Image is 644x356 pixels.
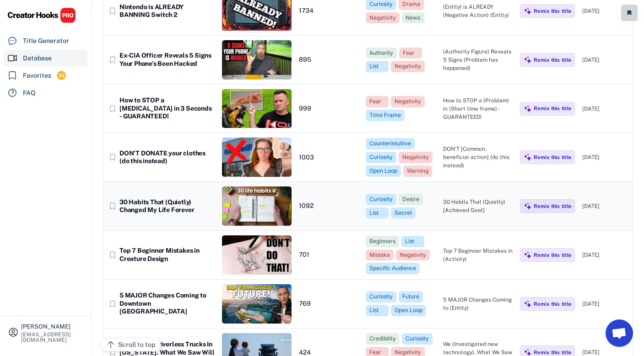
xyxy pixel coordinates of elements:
[395,209,412,217] div: Secret
[443,96,513,121] div: How to STOP a (Problem) in (Short time frame) - GUARANTEED!
[582,153,628,161] div: [DATE]
[402,0,420,8] div: Drama
[119,292,215,316] div: 5 MAJOR Changes Coming to Downtown [GEOGRAPHIC_DATA]
[118,340,155,350] div: Scroll to top
[108,55,117,64] button: bookmark_border
[405,238,421,245] div: List
[534,252,571,258] div: Remix this title
[369,63,385,70] div: List
[369,98,385,106] div: Fear
[119,198,215,214] div: 30 Habits That (Quietly) Changed My Life Forever
[534,8,571,14] div: Remix this title
[369,167,397,175] div: Open Loop
[108,299,117,308] button: bookmark_border
[119,3,215,19] div: Nintendo is ALREADY BANNING Switch 2
[222,284,292,324] img: thumbnail%20%2855%29.jpg
[57,72,66,80] div: 39
[369,265,416,272] div: Specific Audience
[606,319,633,347] a: Open chat
[524,202,532,210] img: MagicMajor%20%28Purple%29.svg
[524,153,532,161] img: MagicMajor%20%28Purple%29.svg
[222,138,292,177] img: thumbnail%20%2857%29.jpg
[534,105,571,112] div: Remix this title
[582,251,628,259] div: [DATE]
[369,307,385,314] div: List
[400,251,426,259] div: Negativity
[369,112,401,119] div: Time Frame
[23,53,52,63] div: Database
[108,6,117,16] button: bookmark_border
[407,167,428,175] div: Warning
[443,48,513,72] div: (Authority Figure) Reveals 5 Signs (Problem has happened)
[443,247,513,263] div: Top 7 Beginner Mistakes in (Activity)
[395,98,421,106] div: Negativity
[524,105,532,113] img: MagicMajor%20%28Purple%29.svg
[21,324,83,329] div: [PERSON_NAME]
[582,202,628,210] div: [DATE]
[119,96,215,121] div: How to STOP a [MEDICAL_DATA] in 3 Seconds - GUARANTEED!
[443,198,513,214] div: 30 Habits That (Quietly) [Achieved Goal]
[369,14,396,22] div: Negativity
[524,300,532,308] img: MagicMajor%20%28Purple%29.svg
[108,104,117,113] button: bookmark_border
[369,196,393,203] div: Curiosity
[369,154,393,161] div: Curiosity
[7,7,76,23] img: CHPRO%20Logo.svg
[534,349,571,356] div: Remix this title
[222,235,292,275] img: thumbnail%20%2859%29.jpg
[21,332,83,343] div: [EMAIL_ADDRESS][DOMAIN_NAME]
[299,202,358,210] div: 1092
[402,196,419,203] div: Desire
[402,154,429,161] div: Negativity
[299,154,358,162] div: 1003
[369,209,385,217] div: List
[369,0,393,8] div: Curiosity
[406,14,421,22] div: News
[395,307,422,314] div: Open Loop
[534,203,571,209] div: Remix this title
[222,89,292,128] img: thumbnail%20%2846%29.jpg
[222,186,292,226] img: thumbnail%20%2835%29.jpg
[119,247,215,263] div: Top 7 Beginner Mistakes in Creature Design
[524,56,532,64] img: MagicMajor%20%28Purple%29.svg
[299,300,358,308] div: 769
[403,49,418,57] div: Fear
[534,57,571,63] div: Remix this title
[222,40,292,80] img: thumbnail%20%2843%29.jpg
[299,105,358,113] div: 999
[369,140,411,148] div: Counterintuitive
[119,52,215,68] div: Ex-CIA Officer Reveals 5 Signs Your Phone’s Been Hacked
[108,202,117,211] button: bookmark_border
[23,71,51,80] div: Favorites
[23,36,69,46] div: Title Generator
[443,3,513,19] div: (Entity) is ALREADY (Negative Action) (Entity)
[299,56,358,64] div: 895
[443,145,513,170] div: DON'T [Common, beneficial action] (do this instead)
[23,88,36,98] div: FAQ
[108,153,117,162] button: bookmark_border
[582,7,628,15] div: [DATE]
[369,238,395,245] div: Beginners
[534,154,571,160] div: Remix this title
[406,335,429,343] div: Curiosity
[369,335,396,343] div: Credibility
[119,149,215,165] div: DON'T DONATE your clothes (do this instead)
[534,301,571,307] div: Remix this title
[369,293,393,301] div: Curiosity
[582,300,628,308] div: [DATE]
[299,251,358,259] div: 701
[524,7,532,15] img: MagicMajor%20%28Purple%29.svg
[443,296,513,312] div: 5 MAJOR Changes Coming to (Entity)
[299,7,358,15] div: 1734
[582,105,628,113] div: [DATE]
[108,250,117,260] button: bookmark_border
[582,56,628,64] div: [DATE]
[369,49,393,57] div: Authority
